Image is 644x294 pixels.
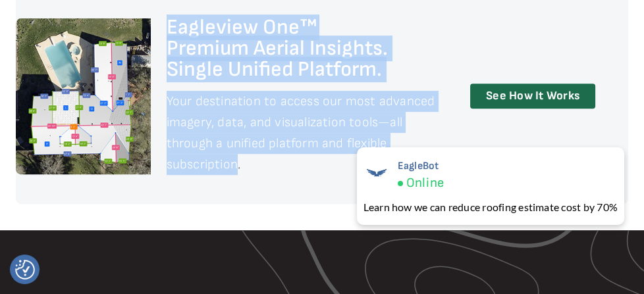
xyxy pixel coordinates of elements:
[167,91,442,175] p: Your destination to access our most advanced imagery, data, and visualization tools—all through a...
[406,175,444,191] span: Online
[398,160,444,172] span: EagleBot
[15,260,35,280] img: Revisit consent button
[470,84,595,109] a: See How It Works
[363,199,618,215] div: Learn how we can reduce roofing estimate cost by 70%
[363,160,390,186] img: EagleBot
[15,260,35,280] button: Consent Preferences
[167,17,442,80] h2: Eagleview One™ Premium Aerial Insights. Single Unified Platform.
